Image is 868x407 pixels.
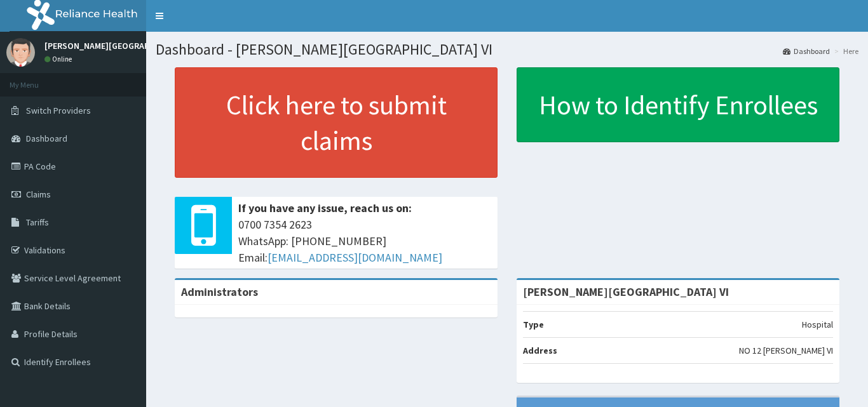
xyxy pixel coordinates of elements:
b: Administrators [181,284,258,299]
span: Dashboard [26,133,67,144]
h1: Dashboard - [PERSON_NAME][GEOGRAPHIC_DATA] VI [156,41,858,58]
p: [PERSON_NAME][GEOGRAPHIC_DATA] [44,41,191,50]
b: Type [523,319,544,330]
span: Claims [26,189,51,200]
strong: [PERSON_NAME][GEOGRAPHIC_DATA] VI [523,284,729,299]
span: Switch Providers [26,105,91,116]
p: NO 12 [PERSON_NAME] VI [739,344,833,357]
b: If you have any issue, reach us on: [238,201,412,215]
span: 0700 7354 2623 WhatsApp: [PHONE_NUMBER] Email: [238,217,491,265]
a: Click here to submit claims [175,67,498,178]
b: Address [523,345,557,356]
li: Here [831,46,858,57]
img: User Image [6,38,35,67]
a: Dashboard [783,46,830,57]
a: [EMAIL_ADDRESS][DOMAIN_NAME] [268,250,442,265]
p: Hospital [802,318,833,331]
a: Online [44,55,75,63]
a: How to Identify Enrollees [517,67,839,142]
span: Tariffs [26,217,49,228]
